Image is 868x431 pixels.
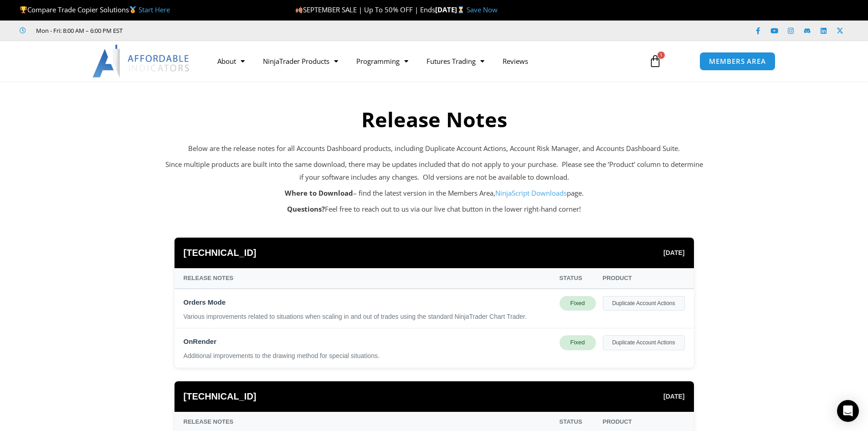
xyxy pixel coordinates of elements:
[699,52,776,71] a: MEMBERS AREA
[495,188,567,197] a: NinjaScript Downloads
[129,6,136,13] img: 🥇
[165,187,703,200] p: – find the latest version in the Members Area, page.
[184,352,553,361] div: Additional improvements to the drawing method for special situations.
[663,390,684,402] span: [DATE]
[467,5,498,14] a: Save Now
[347,51,417,72] a: Programming
[139,5,170,14] a: Start Here
[603,416,685,427] div: Product
[560,273,596,284] div: Status
[20,6,27,13] img: 🏆
[254,51,347,72] a: NinjaTrader Products
[560,416,596,427] div: Status
[184,244,257,261] span: [TECHNICAL_ID]
[165,158,703,184] p: Since multiple products are built into the same download, there may be updates included that do n...
[560,335,596,350] div: Fixed
[34,25,123,36] span: Mon - Fri: 8:00 AM – 6:00 PM EST
[92,45,190,78] img: LogoAI | Affordable Indicators – NinjaTrader
[208,51,638,72] nav: Menu
[208,51,254,72] a: About
[184,388,257,405] span: [TECHNICAL_ID]
[165,203,703,216] p: Feel free to reach out to us via our live chat button in the lower right-hand corner!
[663,247,684,259] span: [DATE]
[603,335,685,350] div: Duplicate Account Actions
[457,6,464,13] img: ⌛
[184,312,553,322] div: Various improvements related to situations when scaling in and out of trades using the standard N...
[287,204,325,213] strong: Questions?
[435,5,467,14] strong: [DATE]
[603,273,685,284] div: Product
[493,51,537,72] a: Reviews
[184,296,553,309] div: Orders Mode
[184,416,553,427] div: Release Notes
[417,51,493,72] a: Futures Trading
[165,106,703,133] h2: Release Notes
[165,142,703,155] p: Below are the release notes for all Accounts Dashboard products, including Duplicate Account Acti...
[20,5,170,14] span: Compare Trade Copier Solutions
[603,296,685,311] div: Duplicate Account Actions
[837,400,859,422] div: Open Intercom Messenger
[135,26,272,35] iframe: Customer reviews powered by Trustpilot
[184,273,553,284] div: Release Notes
[285,188,353,197] strong: Where to Download
[184,335,553,348] div: OnRender
[560,296,596,311] div: Fixed
[709,58,766,65] span: MEMBERS AREA
[296,6,303,13] img: 🍂
[635,48,675,74] a: 1
[295,5,435,14] span: SEPTEMBER SALE | Up To 50% OFF | Ends
[657,52,665,59] span: 1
